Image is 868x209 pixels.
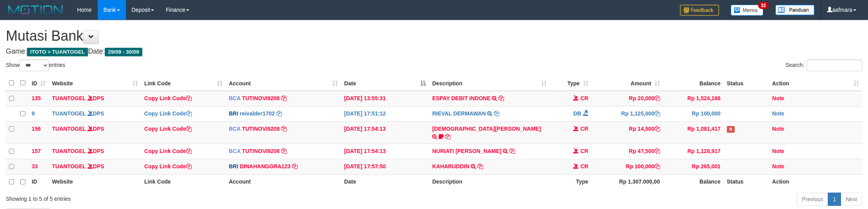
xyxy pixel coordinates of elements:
[49,159,141,174] td: DPS
[292,163,298,169] a: Copy DINAHANGGRA123 to clipboard
[341,76,429,91] th: Date: activate to sort column descending
[49,174,141,189] th: Website
[580,95,588,101] span: CR
[27,48,88,56] span: ITOTO > TUANTOGEL
[772,126,784,132] a: Note
[6,4,65,16] img: MOTION_logo.png
[592,76,663,91] th: Amount: activate to sort column ascending
[509,148,515,154] a: Copy NURIATI GANS to clipboard
[499,95,504,101] a: Copy ESPAY DEBIT INDONE to clipboard
[226,174,341,189] th: Account
[144,110,192,117] a: Copy Link Code
[550,174,592,189] th: Type
[144,95,192,101] a: Copy Link Code
[229,95,240,101] span: BCA
[341,144,429,159] td: [DATE] 17:54:13
[49,121,141,144] td: DPS
[550,76,592,91] th: Type: activate to sort column ascending
[655,163,660,169] a: Copy Rp 100,000 to clipboard
[807,59,862,71] input: Search:
[592,144,663,159] td: Rp 47,500
[663,91,724,106] td: Rp 1,524,166
[226,76,341,91] th: Account: activate to sort column ascending
[341,106,429,121] td: [DATE] 17:51:12
[775,5,814,15] img: panduan.png
[229,163,238,169] span: BRI
[144,163,192,169] a: Copy Link Code
[32,110,35,117] span: 9
[727,126,735,133] span: Has Note
[52,110,86,117] a: TUANTOGEL
[341,174,429,189] th: Date
[772,163,784,169] a: Note
[52,126,86,132] a: TUANTOGEL
[52,163,86,169] a: TUANTOGEL
[229,110,238,117] span: BRI
[680,5,719,16] img: Feedback.jpg
[477,163,483,169] a: Copy KAHARUDDIN to clipboard
[663,144,724,159] td: Rp 1,128,917
[52,148,86,154] a: TUANTOGEL
[655,148,660,154] a: Copy Rp 47,500 to clipboard
[655,95,660,101] a: Copy Rp 20,000 to clipboard
[580,163,588,169] span: CR
[655,110,660,117] a: Copy Rp 1,125,000 to clipboard
[144,126,192,132] a: Copy Link Code
[242,126,280,132] a: TUTINOVI9208
[49,91,141,106] td: DPS
[32,126,41,132] span: 156
[6,59,65,71] label: Show entries
[141,174,226,189] th: Link Code
[573,110,581,117] span: DB
[242,95,280,101] a: TUTINOVI9208
[242,148,280,154] a: TUTINOVI9208
[580,148,588,154] span: CR
[432,163,469,169] a: KAHARUDDIN
[592,106,663,121] td: Rp 1,125,000
[494,110,499,117] a: Copy RIEVAL DERMAWAN to clipboard
[429,76,549,91] th: Description: activate to sort column ascending
[432,148,501,154] a: NURIATI [PERSON_NAME]
[52,95,86,101] a: TUANTOGEL
[240,110,275,117] a: reivalder1702
[229,126,240,132] span: BCA
[432,126,541,132] a: [DEMOGRAPHIC_DATA][PERSON_NAME]
[663,106,724,121] td: Rp 100,000
[731,5,764,16] img: Button%20Memo.svg
[772,148,784,154] a: Note
[141,76,226,91] th: Link Code: activate to sort column ascending
[49,144,141,159] td: DPS
[276,110,282,117] a: Copy reivalder1702 to clipboard
[772,95,784,101] a: Note
[29,174,49,189] th: ID
[592,121,663,144] td: Rp 14,500
[281,126,287,132] a: Copy TUTINOVI9208 to clipboard
[49,76,141,91] th: Website: activate to sort column ascending
[29,76,49,91] th: ID: activate to sort column ascending
[6,48,862,56] h4: Game: Date:
[663,76,724,91] th: Balance
[341,91,429,106] td: [DATE] 13:55:31
[772,110,784,117] a: Note
[592,91,663,106] td: Rp 20,000
[663,159,724,174] td: Rp 265,001
[6,192,356,203] div: Showing 1 to 5 of 5 entries
[828,193,841,206] a: 1
[592,159,663,174] td: Rp 100,000
[841,193,862,206] a: Next
[281,148,287,154] a: Copy TUTINOVI9208 to clipboard
[341,121,429,144] td: [DATE] 17:54:13
[580,126,588,132] span: CR
[229,148,240,154] span: BCA
[663,121,724,144] td: Rp 1,081,417
[240,163,291,169] a: DINAHANGGRA123
[724,174,769,189] th: Status
[49,106,141,121] td: DPS
[432,110,486,117] a: RIEVAL DERMAWAN
[429,174,549,189] th: Description
[432,95,490,101] a: ESPAY DEBIT INDONE
[769,174,862,189] th: Action
[281,95,287,101] a: Copy TUTINOVI9208 to clipboard
[592,174,663,189] th: Rp 1.307.000,00
[758,2,769,9] span: 32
